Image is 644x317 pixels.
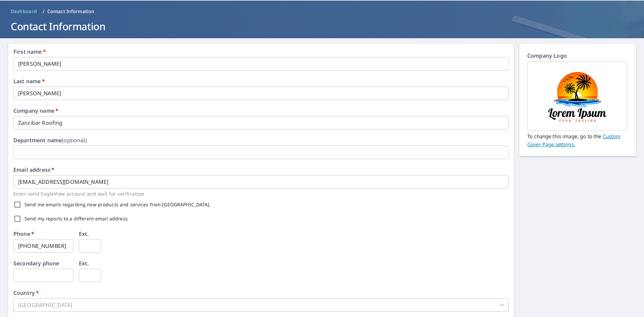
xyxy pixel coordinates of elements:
[24,202,211,207] label: Send me emails regarding new products and services from [GEOGRAPHIC_DATA].
[79,231,89,236] label: Ext.
[79,261,89,266] label: Ext.
[13,167,54,172] label: Email address
[8,6,636,17] nav: breadcrumb
[62,137,87,144] b: (optional)
[47,8,95,15] p: Contact Information
[13,290,39,296] label: Country
[13,231,34,236] label: Phone
[540,62,615,129] img: Screenshot 2023-10-06 102033.png
[8,6,40,17] a: Dashboard
[13,261,59,266] label: Secondary phone
[13,78,45,84] label: Last name
[13,298,508,312] div: [GEOGRAPHIC_DATA]
[527,52,628,61] p: Company Logo
[8,19,636,33] h1: Contact Information
[13,108,58,113] label: Company name
[13,49,46,54] label: First name
[11,8,37,15] span: Dashboard
[527,130,628,148] p: To change this image, go to the
[13,138,87,143] label: Department name
[24,216,128,221] label: Send my reports to a different email address
[13,190,504,198] p: Enter valid EagleView account and wait for verification
[43,7,45,15] li: /
[527,133,621,148] a: Custome cover page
